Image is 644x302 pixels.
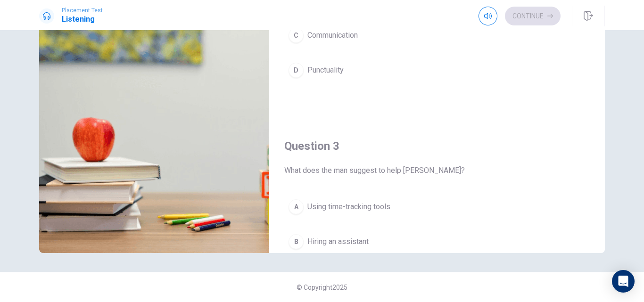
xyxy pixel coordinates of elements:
[284,230,590,253] button: BHiring an assistant
[289,199,304,214] div: A
[284,58,590,82] button: DPunctuality
[307,65,344,76] span: Punctuality
[284,165,590,176] span: What does the man suggest to help [PERSON_NAME]?
[62,7,103,14] span: Placement Test
[297,284,347,291] span: © Copyright 2025
[289,234,304,249] div: B
[307,30,358,41] span: Communication
[62,14,103,25] h1: Listening
[284,24,590,47] button: CCommunication
[289,63,304,78] div: D
[307,201,390,212] span: Using time-tracking tools
[284,195,590,219] button: AUsing time-tracking tools
[307,236,369,247] span: Hiring an assistant
[284,139,590,154] h4: Question 3
[612,270,635,293] div: Open Intercom Messenger
[39,24,269,253] img: Discussing an Employee Evaluation
[289,28,304,43] div: C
